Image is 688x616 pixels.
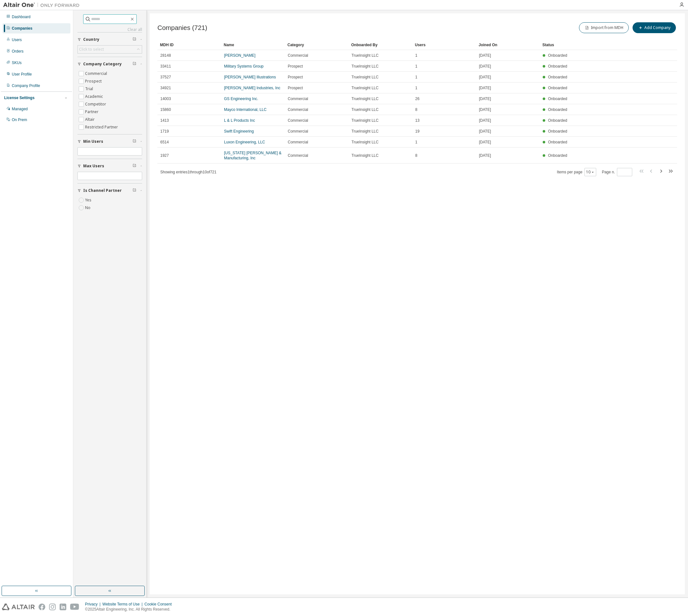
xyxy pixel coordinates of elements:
[144,602,175,607] div: Cookie Consent
[542,40,639,50] div: Status
[288,153,308,158] span: Commercial
[351,40,410,50] div: Onboarded By
[2,604,35,610] img: altair_logo.svg
[288,75,303,80] span: Prospect
[224,86,280,90] a: [PERSON_NAME] Industries, Inc
[160,170,216,174] span: Showing entries 1 through 10 of 721
[83,188,122,193] span: Is Channel Partner
[548,64,567,69] span: Onboarded
[133,188,136,193] span: Clear filter
[85,607,176,612] p: © 2025 Altair Engineering, Inc. All Rights Reserved.
[160,64,171,69] span: 33411
[586,170,595,175] button: 10
[415,118,419,123] span: 13
[288,118,308,123] span: Commercial
[85,70,108,77] label: Commercial
[479,107,491,112] span: [DATE]
[288,140,308,145] span: Commercial
[12,83,40,88] div: Company Profile
[60,604,66,610] img: linkedin.svg
[12,72,32,77] div: User Profile
[479,75,491,80] span: [DATE]
[415,64,417,69] span: 1
[633,22,676,33] button: Add Company
[351,129,379,134] span: TrueInsight LLC
[415,85,417,91] span: 1
[579,22,629,33] button: Import from MDH
[83,62,122,67] span: Company Category
[70,604,79,610] img: youtube.svg
[548,97,567,101] span: Onboarded
[12,60,22,65] div: SKUs
[39,604,45,610] img: facebook.svg
[415,75,417,80] span: 1
[79,47,104,52] div: Click to select
[479,85,491,91] span: [DATE]
[479,153,491,158] span: [DATE]
[3,2,83,8] img: Altair One
[548,118,567,123] span: Onboarded
[160,53,171,58] span: 28148
[224,140,265,144] a: Luxon Engineering, LLC
[224,64,264,69] a: Military Systems Group
[85,123,119,131] label: Restricted Partner
[77,33,142,47] button: Country
[287,40,346,50] div: Category
[85,93,104,100] label: Academic
[351,85,379,91] span: TrueInsight LLC
[83,163,104,169] span: Max Users
[415,96,419,101] span: 26
[224,97,258,101] a: GS Engineering Inc.
[49,604,56,610] img: instagram.svg
[133,62,136,67] span: Clear filter
[85,196,93,204] label: Yes
[288,107,308,112] span: Commercial
[415,53,417,58] span: 1
[102,602,144,607] div: Website Terms of Use
[160,153,169,158] span: 1927
[548,53,567,58] span: Onboarded
[224,75,276,79] a: [PERSON_NAME] Illustrations
[351,96,379,101] span: TrueInsight LLC
[133,163,136,169] span: Clear filter
[479,129,491,134] span: [DATE]
[83,37,99,42] span: Country
[351,140,379,145] span: TrueInsight LLC
[85,77,103,85] label: Prospect
[479,40,537,50] div: Joined On
[224,107,266,112] a: Mayco International, LLC
[85,85,94,93] label: Trial
[78,46,142,53] div: Click to select
[415,40,474,50] div: Users
[288,64,303,69] span: Prospect
[85,204,92,212] label: No
[351,118,379,123] span: TrueInsight LLC
[160,118,169,123] span: 1413
[548,140,567,144] span: Onboarded
[548,129,567,134] span: Onboarded
[85,108,100,116] label: Partner
[77,184,142,198] button: Is Channel Partner
[351,153,379,158] span: TrueInsight LLC
[85,100,107,108] label: Competitor
[77,57,142,71] button: Company Category
[415,140,417,145] span: 1
[351,75,379,80] span: TrueInsight LLC
[415,153,417,158] span: 8
[351,64,379,69] span: TrueInsight LLC
[160,96,171,101] span: 14003
[12,106,28,112] div: Managed
[479,140,491,145] span: [DATE]
[288,53,308,58] span: Commercial
[133,37,136,42] span: Clear filter
[83,139,103,144] span: Min Users
[77,27,142,32] a: Clear all
[160,140,169,145] span: 6514
[557,168,596,176] span: Items per page
[160,107,171,112] span: 15860
[85,116,96,123] label: Altair
[224,40,282,50] div: Name
[479,53,491,58] span: [DATE]
[157,24,207,32] span: Companies (721)
[288,96,308,101] span: Commercial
